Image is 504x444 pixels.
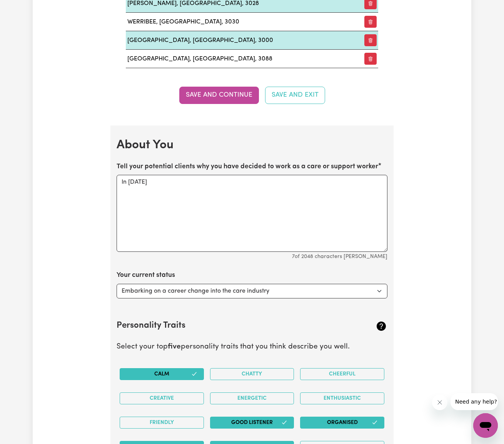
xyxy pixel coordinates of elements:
[126,13,355,31] td: WERRIBEE, [GEOGRAPHIC_DATA], 3030
[292,254,387,260] small: 7 of 2048 characters [PERSON_NAME]
[117,342,387,353] p: Select your top personality traits that you think describe you well.
[265,87,325,104] button: Save and Exit
[120,417,204,429] button: Friendly
[210,417,294,429] button: Good Listener
[120,392,204,404] button: Creative
[451,393,498,410] iframe: Message from company
[117,270,175,280] label: Your current status
[364,16,377,28] button: Remove preferred suburb
[117,321,342,331] h2: Personality Traits
[210,368,294,380] button: Chatty
[117,175,387,252] textarea: In [DATE]
[126,50,355,68] td: [GEOGRAPHIC_DATA], [GEOGRAPHIC_DATA], 3088
[432,395,447,410] iframe: Close message
[300,368,384,380] button: Cheerful
[120,368,204,380] button: Calm
[364,34,377,46] button: Remove preferred suburb
[364,53,377,65] button: Remove preferred suburb
[300,392,384,404] button: Enthusiastic
[210,392,294,404] button: Energetic
[117,138,387,152] h2: About You
[117,162,378,172] label: Tell your potential clients why you have decided to work as a care or support worker
[179,87,259,104] button: Save and Continue
[168,343,181,350] b: five
[126,31,355,50] td: [GEOGRAPHIC_DATA], [GEOGRAPHIC_DATA], 3000
[473,413,498,438] iframe: Button to launch messaging window
[300,417,384,429] button: Organised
